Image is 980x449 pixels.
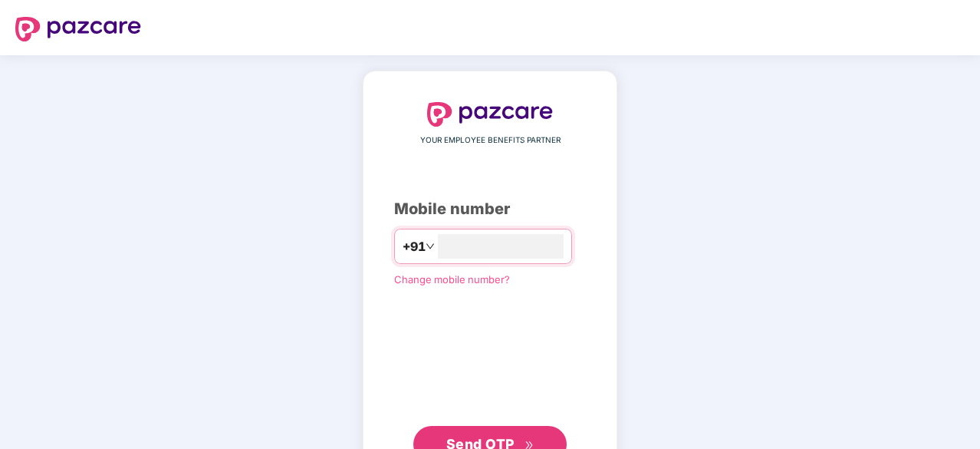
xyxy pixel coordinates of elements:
div: Mobile number [394,197,586,221]
a: Change mobile number? [394,273,510,286]
img: logo [427,102,553,127]
span: YOUR EMPLOYEE BENEFITS PARTNER [420,134,561,147]
img: logo [15,17,141,41]
span: +91 [403,237,426,256]
span: down [426,242,435,251]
